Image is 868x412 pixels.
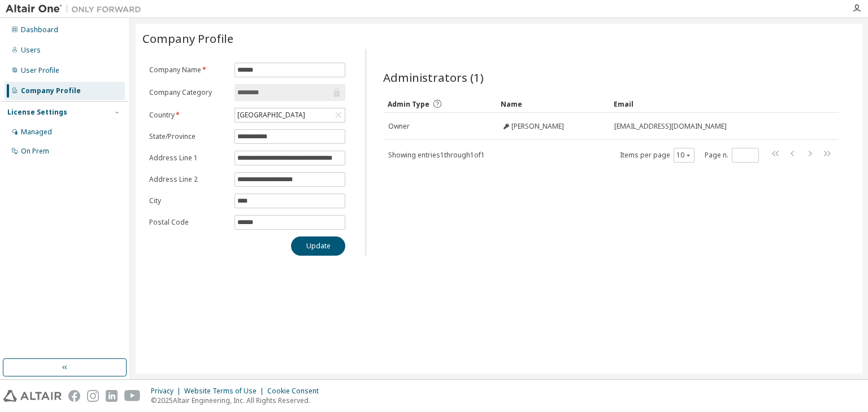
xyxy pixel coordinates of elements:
[149,196,228,205] label: City
[142,30,233,46] span: Company Profile
[21,86,81,95] div: Company Profile
[21,46,41,55] div: Users
[705,148,759,163] span: Page n.
[676,151,692,160] button: 10
[68,390,80,402] img: facebook.svg
[620,148,695,163] span: Items per page
[149,65,228,74] label: Company Name
[87,390,99,402] img: instagram.svg
[149,218,228,227] label: Postal Code
[291,236,345,256] button: Update
[614,122,727,131] span: [EMAIL_ADDRESS][DOMAIN_NAME]
[21,66,59,75] div: User Profile
[3,390,62,402] img: altair_logo.svg
[614,95,807,113] div: Email
[267,387,325,396] div: Cookie Consent
[149,154,228,163] label: Address Line 1
[21,128,52,137] div: Managed
[388,122,410,131] span: Owner
[501,95,605,113] div: Name
[151,396,325,405] p: © 2025 Altair Engineering, Inc. All Rights Reserved.
[106,390,118,402] img: linkedin.svg
[236,109,307,121] div: [GEOGRAPHIC_DATA]
[6,3,147,15] img: Altair One
[511,122,564,131] span: [PERSON_NAME]
[388,150,485,160] span: Showing entries 1 through 1 of 1
[21,147,49,156] div: On Prem
[149,111,228,120] label: Country
[149,88,228,97] label: Company Category
[21,25,58,34] div: Dashboard
[7,108,67,117] div: License Settings
[149,175,228,184] label: Address Line 2
[235,108,345,122] div: [GEOGRAPHIC_DATA]
[149,132,228,141] label: State/Province
[383,69,484,85] span: Administrators (1)
[184,387,267,396] div: Website Terms of Use
[388,99,429,109] span: Admin Type
[151,387,184,396] div: Privacy
[124,390,141,402] img: youtube.svg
